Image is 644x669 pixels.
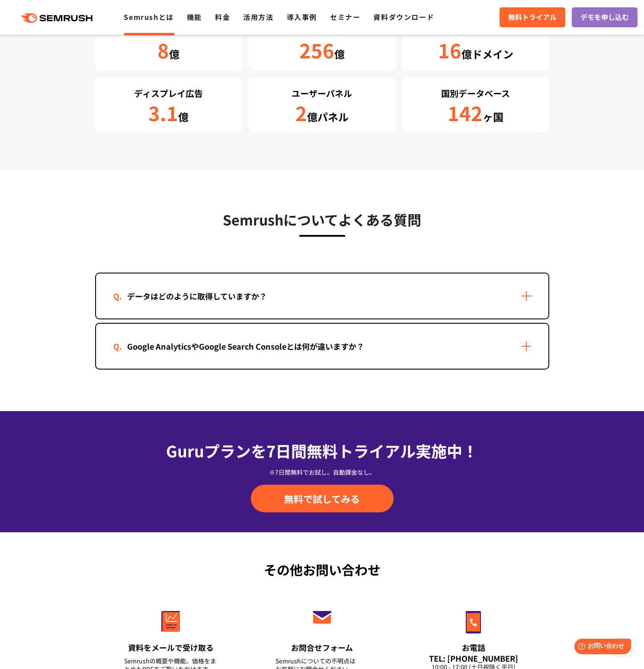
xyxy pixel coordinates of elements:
span: 142 [448,99,483,127]
div: Guruプランを7日間 [95,439,549,462]
div: 国別データベース [407,87,545,100]
span: 16 [438,36,461,64]
a: 料金 [215,12,230,22]
div: 億 [99,39,237,62]
div: 億ドメイン [407,39,545,62]
div: その他お問い合わせ [95,560,549,579]
a: 無料で試してみる [251,485,394,512]
div: データはどのように取得していますか？ [113,290,281,302]
div: お問合せフォーム [276,642,369,653]
span: 無料で試してみる [284,492,360,505]
div: Google AnalyticsやGoogle Search Consoleとは何が違いますか？ [113,340,378,353]
a: セミナー [330,12,360,22]
a: Semrushとは [124,12,173,22]
div: ヶ国 [407,102,545,125]
h3: Semrushについてよくある質問 [95,209,549,230]
span: 256 [299,36,334,64]
div: 億 [99,102,237,125]
div: TEL: [PHONE_NUMBER] [427,653,520,663]
a: 無料トライアル [500,7,565,27]
a: 導入事例 [287,12,317,22]
div: お電話 [427,642,520,653]
div: ディスプレイ広告 [99,87,237,100]
div: 資料をメールで受け取る [124,642,218,653]
span: デモを申し込む [580,12,629,23]
a: 機能 [187,12,202,22]
a: 資料ダウンロード [373,12,434,22]
a: デモを申し込む [572,7,638,27]
span: 3.1 [148,99,178,127]
div: ユーザーパネル [253,87,391,100]
span: 8 [157,36,169,64]
div: 億パネル [253,102,391,125]
iframe: Help widget launcher [567,635,634,659]
span: 無料トライアル [508,12,557,23]
span: 無料トライアル実施中！ [307,439,478,462]
a: 活用方法 [243,12,273,22]
div: ※7日間無料でお試し。自動課金なし。 [95,468,549,476]
span: 2 [295,99,307,127]
div: 億 [253,39,391,62]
